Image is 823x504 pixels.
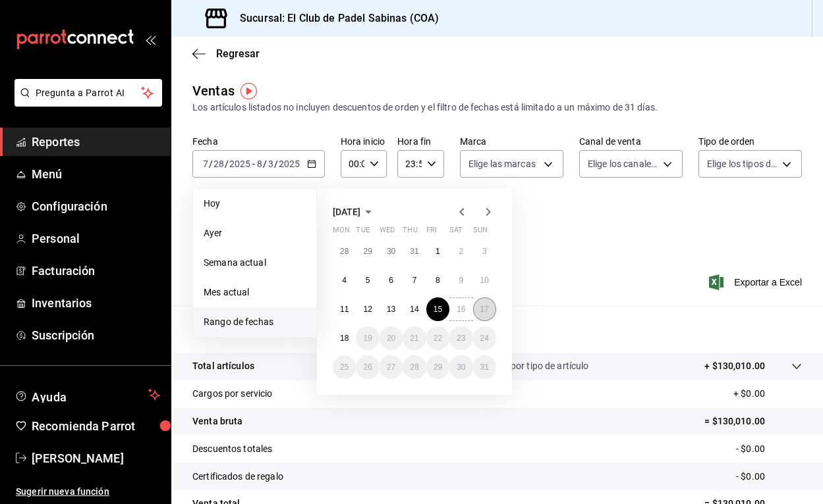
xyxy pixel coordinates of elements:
[426,297,449,321] button: August 15, 2025
[403,226,417,239] abbr: Thursday
[32,387,143,403] span: Ayuda
[387,363,395,372] abbr: August 27, 2025
[410,363,418,372] abbr: August 28, 2025
[333,268,356,292] button: August 4, 2025
[36,86,142,100] span: Pregunta a Parrot AI
[426,268,449,292] button: August 8, 2025
[459,247,463,256] abbr: August 2, 2025
[480,276,489,285] abbr: August 10, 2025
[449,355,472,379] button: August 30, 2025
[473,355,496,379] button: August 31, 2025
[274,159,278,169] span: /
[32,230,160,247] span: Personal
[436,247,440,256] abbr: August 1, 2025
[736,442,802,456] p: - $0.00
[32,417,160,435] span: Recomienda Parrot
[356,355,379,379] button: August 26, 2025
[363,305,372,314] abbr: August 12, 2025
[707,157,778,170] span: Elige los tipos de orden
[145,34,156,45] button: open_drawer_menu
[473,226,488,239] abbr: Sunday
[278,159,300,169] input: ----
[14,79,162,107] button: Pregunta a Parrot AI
[588,157,658,170] span: Elige los canales de venta
[389,276,393,285] abbr: August 6, 2025
[192,442,272,456] p: Descuentos totales
[457,305,465,314] abbr: August 16, 2025
[403,239,426,263] button: July 31, 2025
[434,363,442,372] abbr: August 29, 2025
[32,449,160,467] span: [PERSON_NAME]
[192,101,802,114] div: Los artículos listados no incluyen descuentos de orden y el filtro de fechas está limitado a un m...
[579,137,683,146] label: Canal de venta
[436,276,440,285] abbr: August 8, 2025
[434,334,442,343] abbr: August 22, 2025
[333,297,356,321] button: August 11, 2025
[229,159,251,169] input: ----
[366,276,370,285] abbr: August 5, 2025
[449,239,472,263] button: August 2, 2025
[256,159,263,169] input: --
[410,247,418,256] abbr: July 31, 2025
[32,262,160,280] span: Facturación
[333,204,376,220] button: [DATE]
[426,326,449,350] button: August 22, 2025
[333,355,356,379] button: August 25, 2025
[698,137,802,146] label: Tipo de orden
[216,47,260,60] span: Regresar
[482,247,487,256] abbr: August 3, 2025
[192,137,325,146] label: Fecha
[449,326,472,350] button: August 23, 2025
[204,197,306,211] span: Hoy
[268,159,274,169] input: --
[380,239,403,263] button: July 30, 2025
[449,297,472,321] button: August 16, 2025
[32,133,160,151] span: Reportes
[32,165,160,183] span: Menú
[733,387,802,401] p: + $0.00
[16,485,160,499] span: Sugerir nueva función
[704,359,765,373] p: + $130,010.00
[449,268,472,292] button: August 9, 2025
[380,226,395,239] abbr: Wednesday
[209,159,213,169] span: /
[204,286,306,299] span: Mes actual
[480,363,489,372] abbr: August 31, 2025
[340,363,349,372] abbr: August 25, 2025
[410,305,418,314] abbr: August 14, 2025
[457,363,465,372] abbr: August 30, 2025
[263,159,267,169] span: /
[333,226,350,239] abbr: Monday
[449,226,463,239] abbr: Saturday
[340,334,349,343] abbr: August 18, 2025
[480,334,489,343] abbr: August 24, 2025
[473,268,496,292] button: August 10, 2025
[426,355,449,379] button: August 29, 2025
[387,247,395,256] abbr: July 30, 2025
[356,326,379,350] button: August 19, 2025
[9,95,162,109] a: Pregunta a Parrot AI
[412,276,417,285] abbr: August 7, 2025
[473,239,496,263] button: August 3, 2025
[341,137,387,146] label: Hora inicio
[704,415,802,428] p: = $130,010.00
[192,81,235,101] div: Ventas
[192,387,273,401] p: Cargos por servicio
[340,247,349,256] abbr: July 28, 2025
[204,256,306,270] span: Semana actual
[192,359,254,373] p: Total artículos
[356,226,369,239] abbr: Tuesday
[213,159,225,169] input: --
[473,297,496,321] button: August 17, 2025
[225,159,229,169] span: /
[204,315,306,329] span: Rango de fechas
[252,159,255,169] span: -
[468,157,536,170] span: Elige las marcas
[333,239,356,263] button: July 28, 2025
[410,334,418,343] abbr: August 21, 2025
[340,305,349,314] abbr: August 11, 2025
[363,363,372,372] abbr: August 26, 2025
[192,47,260,60] button: Regresar
[387,305,395,314] abbr: August 13, 2025
[356,239,379,263] button: July 29, 2025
